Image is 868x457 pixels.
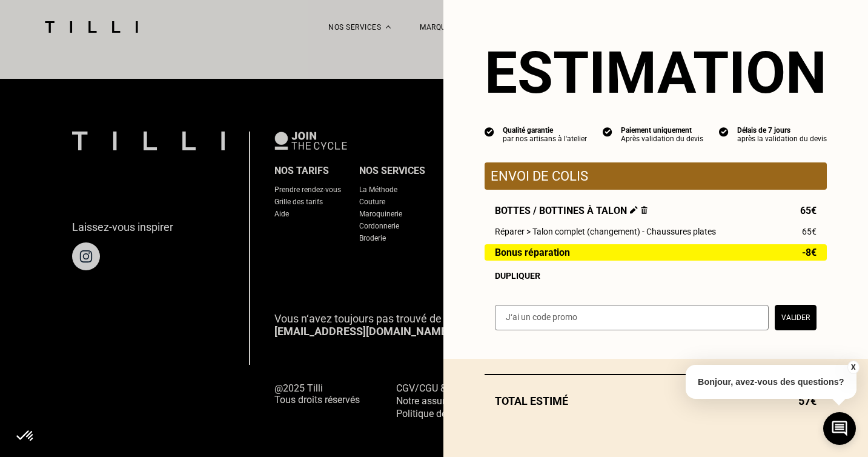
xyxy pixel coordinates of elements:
[603,126,612,137] img: icon list info
[719,126,729,137] img: icon list info
[737,126,827,135] div: Délais de 7 jours
[503,126,587,135] div: Qualité garantie
[621,126,703,135] div: Paiement uniquement
[495,227,716,236] span: Réparer > Talon complet (changement) - Chaussures plates
[737,135,827,143] div: après la validation du devis
[491,168,821,184] p: Envoi de colis
[485,395,827,407] div: Total estimé
[621,135,703,143] div: Après validation du devis
[847,361,859,374] button: X
[775,305,817,330] button: Valider
[800,205,817,216] span: 65€
[641,206,648,214] img: Supprimer
[503,135,587,143] div: par nos artisans à l'atelier
[495,205,648,216] span: Bottes / Bottines à talon
[630,206,638,214] img: Éditer
[686,365,856,399] p: Bonjour, avez-vous des questions?
[495,247,570,258] span: Bonus réparation
[802,227,817,236] span: 65€
[802,247,817,258] span: -8€
[495,271,817,281] div: Dupliquer
[495,305,769,330] input: J‘ai un code promo
[485,39,827,107] section: Estimation
[485,126,494,137] img: icon list info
